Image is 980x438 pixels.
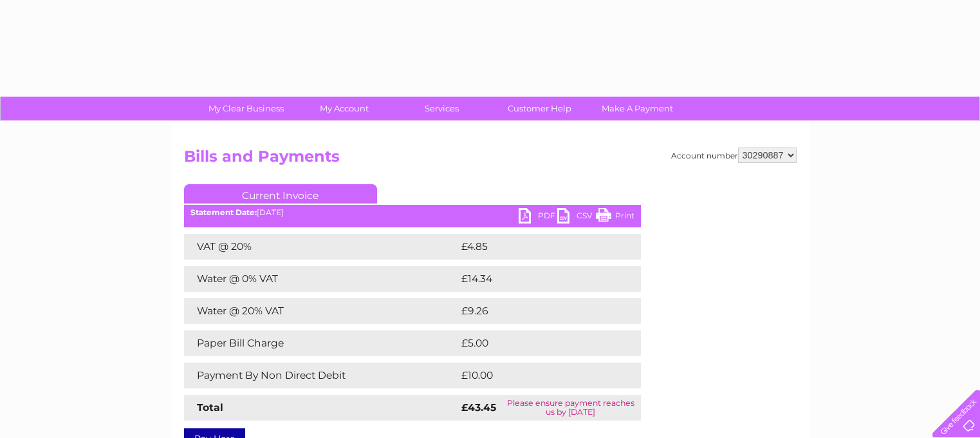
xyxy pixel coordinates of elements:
a: My Clear Business [193,97,299,120]
div: Account number [671,148,797,163]
a: Print [596,208,634,227]
a: Services [389,97,495,120]
strong: Total [197,401,223,414]
a: Make A Payment [584,97,690,120]
td: Payment By Non Direct Debit [184,363,458,388]
td: £10.00 [458,363,615,388]
td: £5.00 [458,330,611,356]
a: Current Invoice [184,184,377,204]
a: PDF [519,208,557,227]
td: £9.26 [458,298,611,324]
a: My Account [291,97,397,120]
a: Customer Help [486,97,593,120]
td: VAT @ 20% [184,234,458,260]
td: £4.85 [458,234,611,260]
strong: £43.45 [461,401,496,414]
b: Statement Date: [190,207,257,217]
h2: Bills and Payments [184,148,797,172]
td: Please ensure payment reaches us by [DATE] [501,395,640,421]
td: Water @ 20% VAT [184,298,458,324]
td: Paper Bill Charge [184,330,458,356]
a: CSV [557,208,596,227]
div: [DATE] [184,208,641,217]
td: £14.34 [458,266,614,292]
td: Water @ 0% VAT [184,266,458,292]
